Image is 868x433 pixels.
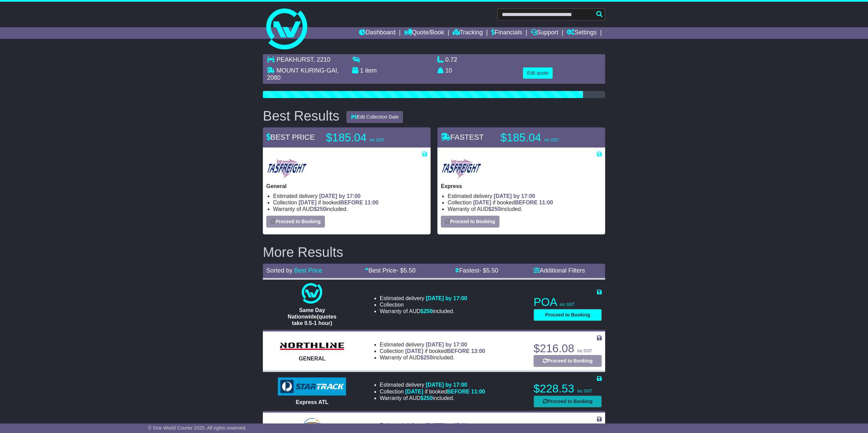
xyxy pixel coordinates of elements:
span: $ [420,308,433,314]
span: [DATE] [299,200,317,205]
a: Financials [491,27,522,39]
span: 250 [317,206,326,212]
a: Quote/Book [404,27,444,39]
span: 5.50 [404,267,416,274]
span: $ [420,395,433,401]
span: FASTEST [441,133,484,141]
span: Sorted by [266,267,293,274]
button: Proceed to Booking [266,216,325,228]
li: Estimated delivery [380,295,467,301]
p: $228.53 [534,382,602,396]
p: $185.04 [500,131,586,144]
span: - $ [479,267,498,274]
li: Estimated delivery [273,193,427,199]
span: inc GST [577,389,592,393]
span: 250 [423,355,433,360]
span: 250 [423,395,433,401]
img: Tasfreight: General [266,158,308,180]
span: Express ATL [296,399,328,405]
a: Tracking [453,27,483,39]
button: Proceed to Booking [534,355,602,367]
button: Proceed to Booking [534,309,602,321]
p: POA [534,295,602,309]
span: if booked [473,200,553,205]
span: [DATE] by 17:00 [494,193,535,199]
span: [DATE] by 17:00 [426,295,467,301]
li: Estimated delivery [380,422,485,429]
span: [DATE] [405,389,423,395]
span: 11:00 [471,389,485,395]
span: 11:00 [364,200,378,205]
p: Express [441,183,602,189]
span: item [365,67,377,74]
span: $ [420,355,433,360]
span: if booked [405,389,485,395]
span: BEFORE [447,389,470,395]
li: Estimated delivery [380,341,485,348]
span: 1 [360,67,363,74]
li: Warranty of AUD included. [380,308,467,314]
button: Proceed to Booking [441,216,499,228]
li: Collection [380,348,485,354]
span: 13:00 [471,348,485,354]
img: Tasfreight: Express [441,158,482,180]
a: Dashboard [359,27,395,39]
span: [DATE] by 17:00 [426,422,467,428]
h2: More Results [263,245,605,260]
li: Estimated delivery [448,193,602,199]
span: [DATE] [405,348,423,354]
span: 0.72 [445,56,457,63]
span: inc GST [544,138,559,142]
li: Estimated delivery [380,382,485,388]
span: 11:00 [539,200,553,205]
li: Collection [380,301,467,308]
img: One World Courier: Same Day Nationwide(quotes take 0.5-1 hour) [302,283,322,304]
span: [DATE] by 17:00 [426,382,467,388]
span: Same Day Nationwide(quotes take 0.5-1 hour) [288,307,336,326]
a: Additional Filters [534,267,585,274]
span: if booked [405,348,485,354]
span: , 2080 [267,67,339,81]
span: [DATE] [473,200,491,205]
span: inc GST [370,138,384,142]
li: Warranty of AUD included. [273,206,427,212]
li: Collection [380,388,485,395]
li: Collection [273,199,427,206]
span: BEFORE [515,200,538,205]
span: BEFORE [340,200,363,205]
span: inc GST [577,349,592,353]
span: © One World Courier 2025. All rights reserved. [148,425,246,431]
a: Settings [567,27,597,39]
button: Edit Collection Date [346,111,403,123]
span: [DATE] by 17:00 [426,342,467,347]
span: inc GST [560,302,574,307]
li: Collection [448,199,602,206]
span: BEST PRICE [266,133,315,141]
a: Support [531,27,558,39]
p: General [266,183,427,189]
span: 250 [423,308,433,314]
button: Proceed to Booking [534,396,602,407]
p: $216.08 [534,342,602,355]
span: $ [314,206,326,212]
img: Northline Distribution: GENERAL [278,340,346,352]
li: Warranty of AUD included. [380,354,485,361]
span: PEAKHURST [276,56,313,63]
a: Fastest- $5.50 [455,267,498,274]
span: , 2210 [313,56,330,63]
span: 5.50 [487,267,498,274]
li: Warranty of AUD included. [380,395,485,401]
div: Best Results [259,108,343,123]
span: BEFORE [447,348,470,354]
span: GENERAL [299,356,325,361]
span: MOUNT KURING-GAI [276,67,337,74]
span: - $ [396,267,416,274]
button: Edit quote [523,67,553,79]
span: 250 [491,206,500,212]
p: $185.04 [326,131,411,144]
span: if booked [299,200,378,205]
li: Warranty of AUD included. [448,206,602,212]
a: Best Price [294,267,322,274]
a: Best Price- $5.50 [365,267,416,274]
span: $ [488,206,500,212]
